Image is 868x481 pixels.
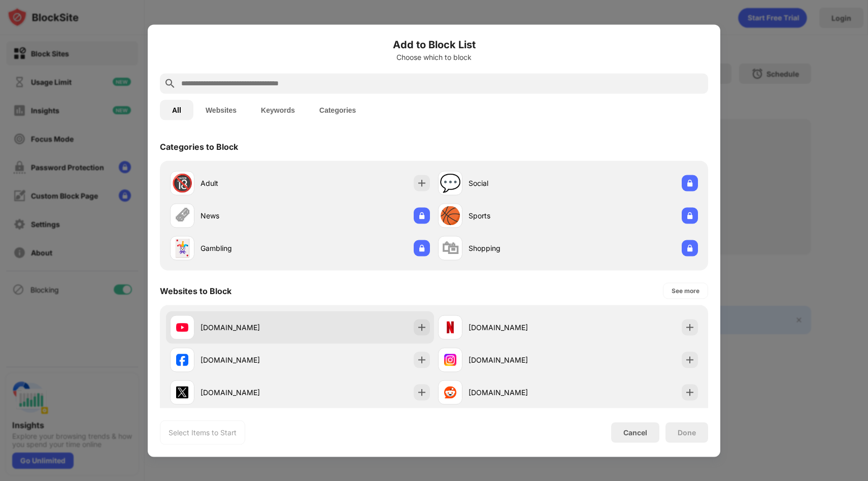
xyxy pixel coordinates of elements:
[164,77,176,89] img: search.svg
[442,238,459,259] div: 🛍
[623,428,647,437] div: Cancel
[160,100,193,120] button: All
[160,53,708,61] div: Choose which to block
[469,322,568,333] div: [DOMAIN_NAME]
[444,386,456,398] img: favicons
[444,321,456,333] img: favicons
[469,387,568,398] div: [DOMAIN_NAME]
[201,355,300,365] div: [DOMAIN_NAME]
[201,243,300,253] div: Gambling
[176,354,188,366] img: favicons
[469,210,568,221] div: Sports
[201,387,300,398] div: [DOMAIN_NAME]
[193,100,249,120] button: Websites
[201,178,300,188] div: Adult
[469,178,568,188] div: Social
[672,285,699,296] div: See more
[172,238,193,259] div: 🃏
[160,141,238,151] div: Categories to Block
[160,37,708,52] h6: Add to Block List
[249,100,307,120] button: Keywords
[678,428,696,436] div: Done
[160,285,231,296] div: Websites to Block
[176,321,188,333] img: favicons
[201,322,300,333] div: [DOMAIN_NAME]
[444,354,456,366] img: favicons
[440,173,461,194] div: 💬
[440,205,461,226] div: 🏀
[176,386,188,398] img: favicons
[469,243,568,253] div: Shopping
[169,427,237,437] div: Select Items to Start
[172,173,193,194] div: 🔞
[469,355,568,365] div: [DOMAIN_NAME]
[201,210,300,221] div: News
[307,100,368,120] button: Categories
[174,205,191,226] div: 🗞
